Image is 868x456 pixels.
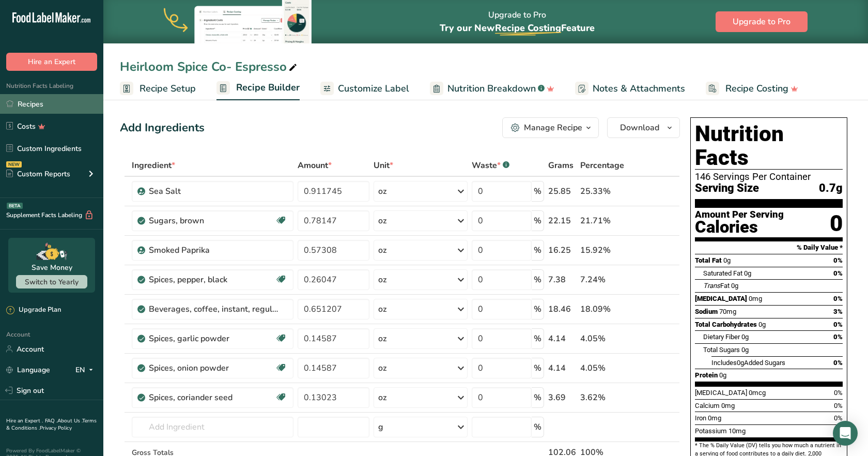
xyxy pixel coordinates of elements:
span: Download [620,121,659,134]
span: Switch to Yearly [25,277,79,287]
div: 21.71% [580,215,631,227]
span: Fat [703,282,730,290]
input: Add Ingredient [132,417,293,437]
span: 0g [741,333,749,341]
div: Sugars, brown [149,215,275,227]
span: 0% [833,295,843,302]
div: oz [378,362,386,374]
div: Open Intercom Messenger [833,421,858,446]
a: Privacy Policy [40,424,72,432]
span: Percentage [580,159,624,172]
h1: Nutrition Facts [695,122,843,170]
span: Nutrition Breakdown [447,82,536,96]
div: Spices, coriander seed [149,391,275,404]
div: Waste [472,159,509,172]
span: Total Sugars [703,346,740,354]
a: Notes & Attachments [575,77,685,100]
a: Hire an Expert . [6,417,43,424]
div: Sea Salt [149,185,278,197]
section: % Daily Value * [695,241,843,254]
span: 70mg [719,308,736,315]
button: Switch to Yearly [16,275,87,288]
div: Manage Recipe [524,121,582,134]
a: Recipe Setup [120,77,196,100]
div: 3.62% [580,391,631,404]
div: Spices, onion powder [149,362,275,374]
a: Customize Label [320,77,409,100]
button: Manage Recipe [502,117,599,138]
div: oz [378,391,386,404]
span: Calcium [695,402,720,409]
div: 18.09% [580,303,631,315]
div: Smoked Paprika [149,244,278,256]
div: 25.33% [580,185,631,197]
span: 0g [737,359,744,367]
div: Spices, garlic powder [149,332,275,345]
span: 10mg [729,427,746,435]
div: 4.05% [580,332,631,345]
div: oz [378,332,386,345]
a: Recipe Costing [706,77,798,100]
span: 0g [723,256,731,264]
div: oz [378,303,386,315]
div: BETA [7,203,23,209]
div: Amount Per Serving [695,210,784,220]
div: 146 Servings Per Container [695,172,843,182]
span: Recipe Costing [495,22,561,34]
div: 0 [830,210,843,237]
button: Upgrade to Pro [716,11,808,32]
div: 15.92% [580,244,631,256]
div: oz [378,185,386,197]
div: NEW [6,161,22,168]
span: Try our New Feature [440,22,595,34]
span: 0g [758,321,766,328]
div: EN [75,363,97,376]
span: Grams [548,159,574,172]
span: 0% [834,389,843,397]
div: Custom Reports [6,169,70,179]
div: oz [378,244,386,256]
div: Save Money [32,262,72,273]
div: oz [378,273,386,286]
span: 0% [833,359,843,367]
span: Amount [298,159,332,172]
span: 0mcg [749,389,766,397]
a: Recipe Builder [216,76,300,101]
div: 16.25 [548,244,576,256]
span: Potassium [695,427,727,435]
div: oz [378,215,386,227]
a: FAQ . [45,417,57,424]
span: 0mg [749,295,762,302]
span: Total Carbohydrates [695,321,757,328]
span: 0mg [708,414,721,422]
span: Protein [695,371,718,379]
a: Terms & Conditions . [6,417,97,432]
a: Language [6,361,50,379]
div: g [378,421,383,433]
span: [MEDICAL_DATA] [695,295,747,302]
span: Sodium [695,308,718,315]
span: 0g [741,346,749,354]
span: Ingredient [132,159,175,172]
span: Includes Added Sugars [711,359,785,367]
button: Hire an Expert [6,53,97,71]
div: Beverages, coffee, instant, regular, powder [149,303,278,315]
span: 0g [719,371,726,379]
span: 3% [833,308,843,315]
span: Upgrade to Pro [733,16,791,28]
span: Iron [695,414,706,422]
div: 18.46 [548,303,576,315]
div: Heirloom Spice Co- Espresso [120,57,299,76]
span: Notes & Attachments [593,82,685,96]
span: Saturated Fat [703,269,742,277]
div: Upgrade Plan [6,305,61,315]
span: 0.7g [819,182,843,195]
span: 0g [744,269,751,277]
span: Serving Size [695,182,759,195]
span: 0g [731,282,738,290]
span: Recipe Setup [139,82,196,96]
span: Customize Label [338,82,409,96]
div: 3.69 [548,391,576,404]
div: Spices, pepper, black [149,273,275,286]
div: Upgrade to Pro [440,1,595,43]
